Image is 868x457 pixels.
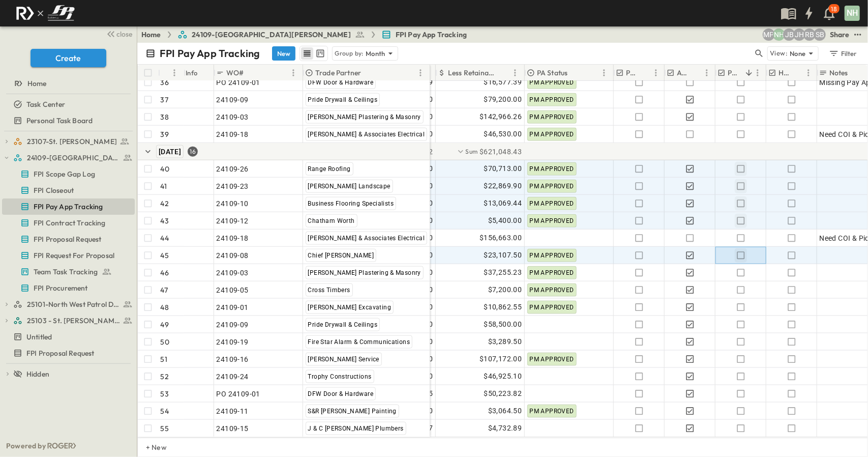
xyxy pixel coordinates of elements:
span: FPI Pay App Tracking [34,202,103,212]
span: [PERSON_NAME] Service [308,356,379,363]
span: 24109-05 [217,285,249,295]
button: Menu [509,67,521,79]
div: 16 [188,147,198,157]
p: 47 [161,285,168,295]
span: $3,064.50 [488,405,522,417]
p: PM Processed [728,68,741,78]
span: PO 24109-01 [217,389,260,399]
button: Sort [794,67,805,78]
span: FPI Scope Gap Log [34,169,95,179]
div: Untitledtest [2,329,135,345]
p: 54 [161,406,169,416]
p: + New [146,442,152,452]
p: 42 [161,198,169,209]
span: 24109-03 [217,268,249,278]
p: 50 [161,337,169,347]
span: PM APPROVED [530,165,574,173]
div: 25103 - St. [PERSON_NAME] Phase 2test [2,312,135,329]
span: $50,223.82 [484,388,522,399]
div: NH [845,6,860,21]
p: Sum [466,147,478,156]
div: Nila Hutcheson (nhutcheson@fpibuilders.com) [773,28,785,41]
p: 52 [161,372,169,382]
button: Menu [701,67,713,79]
button: Menu [168,67,181,79]
span: 24109-18 [217,233,249,243]
span: $46,925.10 [484,370,522,382]
span: [PERSON_NAME] Plastering & Masonry [308,269,422,276]
span: Fire Star Alarm & Communications [308,338,410,346]
div: Filter [828,48,857,59]
span: PO 24109-01 [217,77,260,88]
span: PM APPROVED [530,200,574,207]
a: FPI Request For Proposal [2,248,133,263]
span: PM APPROVED [530,183,574,190]
button: Menu [752,67,764,79]
span: 25103 - St. [PERSON_NAME] Phase 2 [27,316,120,326]
span: $10,862.55 [484,301,522,313]
span: Business Flooring Specialists [308,200,394,207]
p: 44 [161,233,169,243]
span: PM APPROVED [530,113,574,121]
span: FPI Request For Proposal [34,250,114,261]
span: 24109-St. Teresa of Calcutta Parish Hall [27,153,120,163]
button: kanban view [314,47,326,60]
span: [DATE] [159,148,181,156]
span: $156,663.00 [480,232,522,244]
a: FPI Proposal Request [2,346,133,360]
span: S&R [PERSON_NAME] Painting [308,408,397,415]
button: Sort [570,67,581,78]
div: Share [830,30,850,40]
a: Team Task Tracking [2,265,133,279]
p: 45 [161,250,169,261]
span: 24109-03 [217,112,249,122]
span: FPI Pay App Tracking [396,30,467,40]
span: $46,530.00 [484,128,522,140]
span: PM APPROVED [530,269,574,276]
span: PM APPROVED [530,356,574,363]
span: $13,069.44 [484,197,522,209]
div: FPI Scope Gap Logtest [2,166,135,182]
p: 40 [161,164,169,174]
p: 55 [161,423,169,434]
span: [PERSON_NAME] & Associates Electrical [308,131,425,138]
span: 25101-North West Patrol Division [27,299,120,309]
span: [PERSON_NAME] & Associates Electrical [308,235,425,242]
div: Info [186,59,198,87]
p: 38 [161,112,169,122]
a: Task Center [2,97,133,111]
p: 39 [161,129,169,139]
button: close [102,26,135,41]
div: 25101-North West Patrol Divisiontest [2,296,135,312]
span: $16,577.39 [484,76,522,88]
a: FPI Contract Tracking [2,216,133,230]
p: WO# [226,68,244,78]
button: Sort [162,67,173,78]
div: Sterling Barnett (sterling@fpibuilders.com) [814,28,826,41]
div: 24109-St. Teresa of Calcutta Parish Halltest [2,150,135,166]
span: PM APPROVED [530,252,574,259]
span: $142,966.26 [480,111,522,123]
button: Sort [246,67,257,78]
span: Team Task Tracking [34,267,98,277]
img: c8d7d1ed905e502e8f77bf7063faec64e13b34fdb1f2bdd94b0e311fc34f8000.png [12,3,78,24]
span: Pride Drywall & Ceilings [308,96,378,103]
a: 24109-St. Teresa of Calcutta Parish Hall [13,151,133,165]
span: $621,048.43 [480,147,522,157]
p: PE Expecting [626,68,640,78]
button: Menu [414,67,427,79]
span: [PERSON_NAME] Excavating [308,304,392,311]
span: Personal Task Board [26,116,93,126]
span: Home [27,78,47,89]
div: FPI Pay App Trackingtest [2,198,135,215]
p: PA Status [537,68,568,78]
p: View: [770,48,788,59]
span: 24109-09 [217,95,249,105]
div: FPI Proposal Requesttest [2,345,135,361]
p: Month [366,48,385,59]
span: FPI Procurement [34,283,88,293]
button: Filter [825,46,860,61]
span: Range Roofing [308,165,351,173]
a: FPI Closeout [2,183,133,197]
span: 24109-19 [217,337,249,347]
